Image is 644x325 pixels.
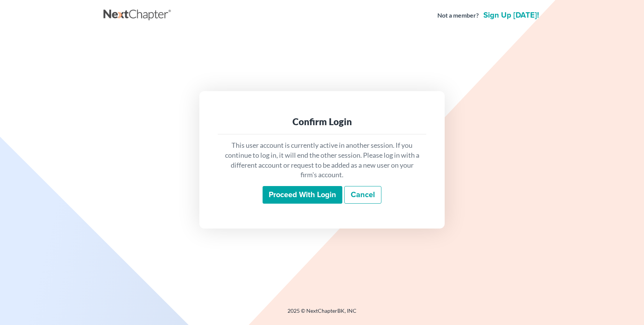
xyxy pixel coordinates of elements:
strong: Not a member? [437,11,479,20]
div: 2025 © NextChapterBK, INC [103,307,540,321]
div: Confirm Login [224,116,420,128]
p: This user account is currently active in another session. If you continue to log in, it will end ... [224,140,420,180]
input: Proceed with login [263,186,342,204]
a: Sign up [DATE]! [482,11,540,19]
a: Cancel [344,186,381,204]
